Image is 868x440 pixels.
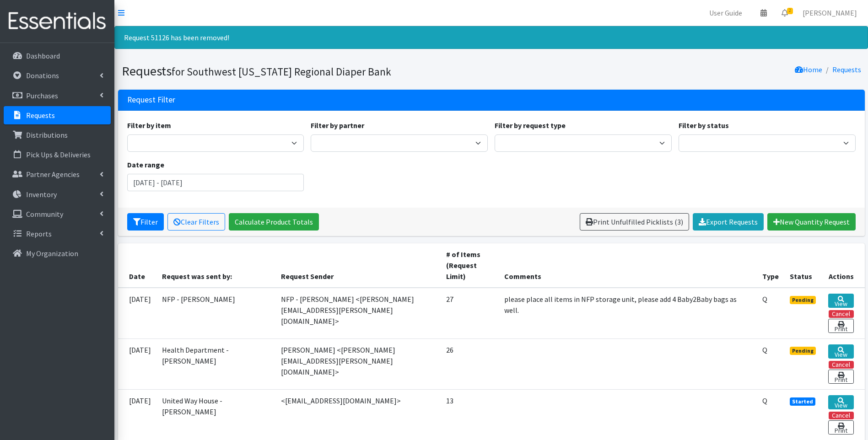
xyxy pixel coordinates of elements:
[495,120,566,131] label: Filter by request type
[275,288,441,339] td: NFP - [PERSON_NAME] <[PERSON_NAME][EMAIL_ADDRESS][PERSON_NAME][DOMAIN_NAME]>
[790,397,815,406] span: Started
[275,338,441,389] td: [PERSON_NAME] <[PERSON_NAME][EMAIL_ADDRESS][PERSON_NAME][DOMAIN_NAME]>
[4,6,111,37] img: HumanEssentials
[828,319,854,333] a: Print
[828,344,854,359] a: View
[4,165,111,183] a: Partner Agencies
[118,338,156,389] td: [DATE]
[311,120,364,131] label: Filter by partner
[26,209,63,219] p: Community
[127,159,164,170] label: Date range
[4,47,111,65] a: Dashboard
[823,243,865,288] th: Actions
[828,294,854,308] a: View
[122,63,488,79] h1: Requests
[26,249,78,258] p: My Organization
[499,243,757,288] th: Comments
[4,86,111,105] a: Purchases
[26,71,59,80] p: Donations
[757,243,784,288] th: Type
[832,65,861,74] a: Requests
[4,126,111,144] a: Distributions
[828,420,854,435] a: Print
[4,106,111,124] a: Requests
[26,190,57,199] p: Inventory
[172,65,391,78] small: for Southwest [US_STATE] Regional Diaper Bank
[118,389,156,440] td: [DATE]
[275,243,441,288] th: Request Sender
[26,91,58,100] p: Purchases
[441,243,499,288] th: # of Items (Request Limit)
[229,213,319,231] a: Calculate Product Totals
[156,389,275,440] td: United Way House - [PERSON_NAME]
[4,225,111,243] a: Reports
[762,396,767,405] abbr: Quantity
[829,361,854,369] button: Cancel
[441,288,499,339] td: 27
[118,243,156,288] th: Date
[156,338,275,389] td: Health Department - [PERSON_NAME]
[127,213,164,231] button: Filter
[784,243,823,288] th: Status
[26,150,91,159] p: Pick Ups & Deliveries
[26,229,52,238] p: Reports
[127,120,171,131] label: Filter by item
[762,295,767,304] abbr: Quantity
[829,412,854,419] button: Cancel
[441,338,499,389] td: 26
[499,288,757,339] td: please place all items in NFP storage unit, please add 4 Baby2Baby bags as well.
[774,4,795,22] a: 2
[26,51,60,60] p: Dashboard
[26,111,55,120] p: Requests
[4,66,111,85] a: Donations
[4,244,111,263] a: My Organization
[156,243,275,288] th: Request was sent by:
[118,288,156,339] td: [DATE]
[795,65,822,74] a: Home
[4,185,111,204] a: Inventory
[441,389,499,440] td: 13
[828,395,854,409] a: View
[167,213,225,231] a: Clear Filters
[693,213,764,231] a: Export Requests
[790,296,816,304] span: Pending
[4,145,111,164] a: Pick Ups & Deliveries
[795,4,864,22] a: [PERSON_NAME]
[580,213,689,231] a: Print Unfulfilled Picklists (3)
[762,345,767,354] abbr: Quantity
[679,120,729,131] label: Filter by status
[127,95,175,105] h3: Request Filter
[767,213,856,231] a: New Quantity Request
[275,389,441,440] td: <[EMAIL_ADDRESS][DOMAIN_NAME]>
[828,370,854,384] a: Print
[702,4,749,22] a: User Guide
[829,310,854,318] button: Cancel
[787,8,793,14] span: 2
[4,205,111,223] a: Community
[156,288,275,339] td: NFP - [PERSON_NAME]
[26,170,80,179] p: Partner Agencies
[114,26,868,49] div: Request 51126 has been removed!
[127,174,304,191] input: January 1, 2011 - December 31, 2011
[26,130,68,140] p: Distributions
[790,347,816,355] span: Pending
